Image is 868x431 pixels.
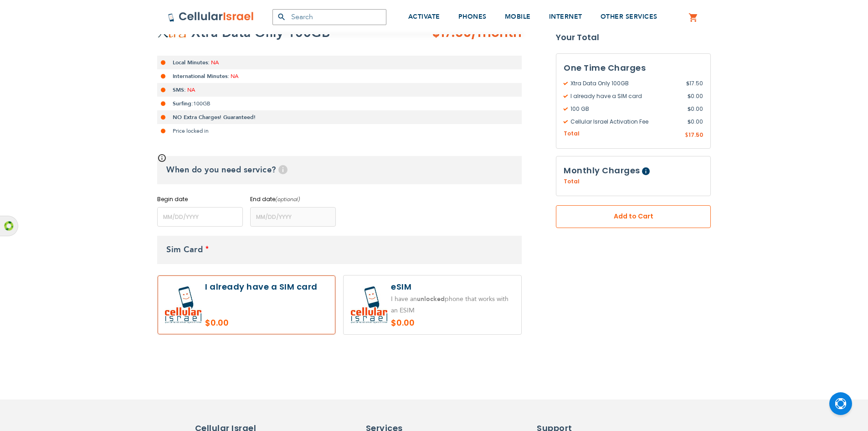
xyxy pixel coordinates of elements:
[688,118,691,126] span: $
[157,207,243,227] input: MM/DD/YYYY
[211,59,219,66] span: NA
[688,105,691,113] span: $
[505,12,531,21] span: MOBILE
[564,177,580,186] span: Total
[157,156,522,184] h3: When do you need service?
[686,79,689,88] span: $
[586,212,681,221] span: Add to Cart
[157,195,243,203] label: Begin date
[408,12,440,21] span: ACTIVATE
[173,86,186,93] strong: SMS:
[458,12,487,21] span: PHONES
[688,92,691,100] span: $
[231,73,238,80] span: NA
[686,79,703,88] span: 17.50
[549,12,582,21] span: INTERNET
[642,167,650,175] span: Help
[173,73,229,80] strong: International Minutes:
[688,92,703,100] span: 0.00
[173,100,193,107] strong: Surfing:
[564,79,686,88] span: Xtra Data Only 100GB
[275,196,300,203] i: (optional)
[157,124,522,138] li: Price locked in
[688,131,703,139] span: 17.50
[688,118,703,126] span: 0.00
[272,9,386,25] input: Search
[685,131,688,140] span: $
[157,97,522,110] li: 100GB
[564,92,688,100] span: I already have a SIM card
[601,12,657,21] span: OTHER SERVICES
[564,130,580,138] span: Total
[168,11,254,22] img: Cellular Israel Logo
[187,86,195,93] span: NA
[564,105,688,113] span: 100 GB
[173,114,256,121] strong: NO Extra Charges! Guaranteed!
[166,244,203,255] span: Sim Card
[564,61,703,75] h3: One Time Charges
[564,118,688,126] span: Cellular Israel Activation Fee
[564,165,640,176] span: Monthly Charges
[250,195,336,203] label: End date
[688,105,703,113] span: 0.00
[278,165,288,174] span: Help
[173,59,210,66] strong: Local Minutes:
[250,207,336,227] input: MM/DD/YYYY
[556,31,711,44] strong: Your Total
[556,205,711,228] button: Add to Cart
